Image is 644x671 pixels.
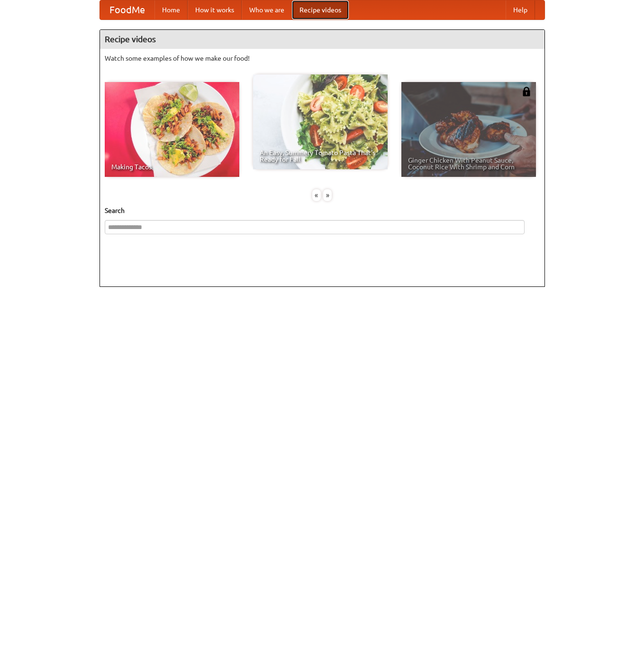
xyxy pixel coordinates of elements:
a: Recipe videos [292,0,349,19]
a: Making Tacos [105,82,239,177]
a: Help [506,0,535,19]
p: Watch some examples of how we make our food! [105,54,540,63]
img: 483408.png [522,87,531,96]
div: » [323,189,332,201]
div: « [312,189,321,201]
span: An Easy, Summery Tomato Pasta That's Ready for Fall [260,149,381,163]
a: An Easy, Summery Tomato Pasta That's Ready for Fall [253,74,388,169]
a: Who we are [242,0,292,19]
h5: Search [105,206,540,215]
a: How it works [188,0,242,19]
h4: Recipe videos [100,30,544,49]
a: Home [154,0,188,19]
a: FoodMe [100,0,154,19]
span: Making Tacos [111,164,233,170]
